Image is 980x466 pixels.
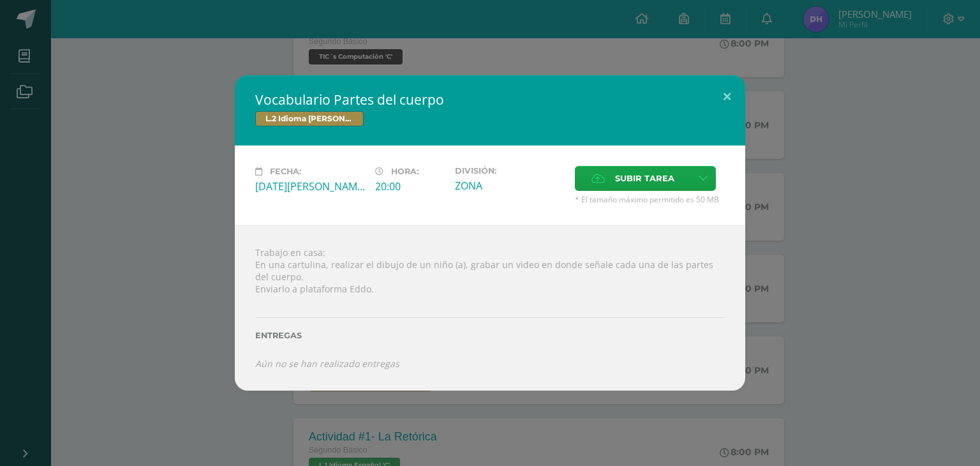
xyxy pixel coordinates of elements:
[235,225,745,391] div: Trabajo en casa: En una cartulina, realizar el dibujo de un niño (a), grabar un video en donde se...
[709,75,745,119] button: Close (Esc)
[255,179,365,193] div: [DATE][PERSON_NAME]
[255,357,399,370] i: Aún no se han realizado entregas
[455,179,565,193] div: ZONA
[615,167,674,190] span: Subir tarea
[255,91,725,109] h2: Vocabulario Partes del cuerpo
[575,194,725,205] span: * El tamaño máximo permitido es 50 MB
[255,331,725,340] label: Entregas
[455,166,565,176] label: División:
[391,167,419,176] span: Hora:
[255,111,364,126] span: L.2 Idioma [PERSON_NAME]
[270,167,301,176] span: Fecha:
[375,179,445,193] div: 20:00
